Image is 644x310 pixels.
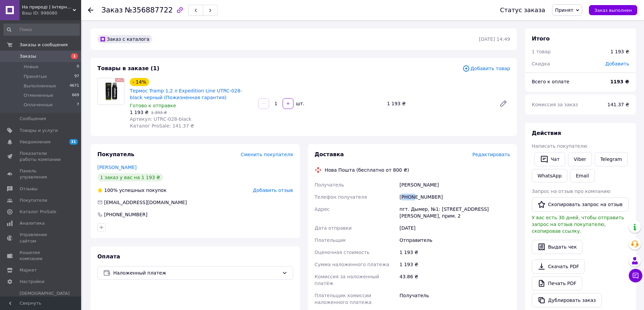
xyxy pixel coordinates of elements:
[24,64,39,70] span: Новые
[20,186,38,192] span: Отзывы
[398,258,511,271] div: 1 193 ₴
[20,267,37,273] span: Маркет
[532,215,624,234] span: У вас есть 30 дней, чтобы отправить запрос на отзыв покупателю, скопировав ссылку.
[22,10,81,16] div: Ваш ID: 998080
[315,250,370,255] span: Оценочная стоимость
[589,5,637,15] button: Заказ выполнен
[532,130,561,136] span: Действия
[77,64,79,70] span: 0
[20,116,46,122] span: Сообщения
[20,53,36,59] span: Заказы
[532,189,611,194] span: Запрос на отзыв про компанию
[532,276,582,290] a: Печать PDF
[101,6,123,14] span: Заказ
[104,188,118,193] span: 100%
[532,49,551,54] span: 1 товар
[77,102,79,108] span: 7
[98,78,124,105] img: Термос Tramp 1,2 л Expedition Line UTRC-028-black черный (Пожизненная гарантия)
[103,211,148,218] div: [PHONE_NUMBER]
[241,152,293,157] span: Сменить покупателя
[253,188,293,193] span: Добавить отзыв
[20,128,58,134] span: Товары и услуги
[24,102,53,108] span: Оплаченные
[97,65,159,72] span: Товары в заказе (1)
[20,220,45,226] span: Аналитика
[72,92,79,98] span: 669
[69,139,78,145] span: 31
[20,150,63,163] span: Показатели работы компании
[125,6,173,14] span: №356887722
[398,289,511,308] div: Получатель
[384,99,494,108] div: 1 193 ₴
[532,240,582,254] button: Выдать чек
[315,225,352,231] span: Дата отправки
[130,78,149,86] div: - 14%
[97,253,120,260] span: Оплата
[315,237,346,243] span: Плательщик
[611,48,629,55] div: 1 193 ₴
[532,259,585,274] a: Скачать PDF
[20,290,70,309] span: [DEMOGRAPHIC_DATA] и счета
[594,8,632,13] span: Заказ выполнен
[532,61,550,66] span: Скидка
[315,262,389,267] span: Сумма наложенного платежа
[22,4,73,10] span: На природі | Інтернет магазин
[315,206,330,212] span: Адрес
[532,102,578,107] span: Комиссия за заказ
[534,152,565,166] button: Чат
[532,143,587,149] span: Написать покупателю
[113,269,279,277] span: Наложенный платеж
[130,116,191,122] span: Артикул: UTRC-028-black
[629,269,642,282] button: Чат с покупателем
[151,110,167,115] span: 1 393 ₴
[398,234,511,246] div: Отправитель
[532,169,567,182] a: WhatsApp
[20,139,50,145] span: Уведомления
[97,187,167,194] div: успешных покупок
[130,110,148,115] span: 1 193 ₴
[398,222,511,234] div: [DATE]
[24,74,47,80] span: Принятые
[88,7,93,13] div: Вернуться назад
[315,274,379,286] span: Комиссия за наложенный платёж
[104,200,187,205] span: [EMAIL_ADDRESS][DOMAIN_NAME]
[398,179,511,191] div: [PERSON_NAME]
[532,197,628,212] button: Скопировать запрос на отзыв
[130,123,194,129] span: Каталог ProSale: 141.37 ₴
[462,65,510,72] span: Добавить товар
[20,168,63,180] span: Панель управления
[71,53,78,59] span: 1
[97,151,134,158] span: Покупатель
[130,103,176,108] span: Готово к отправке
[20,279,44,285] span: Настройки
[568,152,592,166] a: Viber
[130,88,242,100] a: Термос Tramp 1,2 л Expedition Line UTRC-028-black черный (Пожизненная гарантия)
[97,165,137,170] a: [PERSON_NAME]
[24,83,56,89] span: Выполненные
[323,167,411,173] div: Нова Пошта (бесплатно от 800 ₴)
[70,83,79,89] span: 4671
[398,271,511,289] div: 43.86 ₴
[315,293,372,305] span: Плательщик комиссии наложенного платежа
[294,100,305,107] div: шт.
[479,36,510,42] time: [DATE] 14:49
[20,42,68,48] span: Заказы и сообщения
[97,35,152,43] div: Заказ с каталога
[398,203,511,222] div: пгт. Дымер, №1: [STREET_ADDRESS][PERSON_NAME], прим. 2
[398,246,511,258] div: 1 193 ₴
[97,173,163,181] div: 1 заказ у вас на 1 193 ₴
[20,209,56,215] span: Каталог ProSale
[20,197,47,203] span: Покупатели
[472,152,510,157] span: Редактировать
[315,194,367,200] span: Телефон получателя
[315,182,344,188] span: Получатель
[532,35,550,42] span: Итого
[315,151,344,158] span: Доставка
[607,102,629,107] span: 141.37 ₴
[20,232,63,244] span: Управление сайтом
[532,293,602,307] button: Дублировать заказ
[74,74,79,80] span: 97
[398,191,511,203] div: [PHONE_NUMBER]
[532,79,569,84] span: Всего к оплате
[20,250,63,262] span: Кошелек компании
